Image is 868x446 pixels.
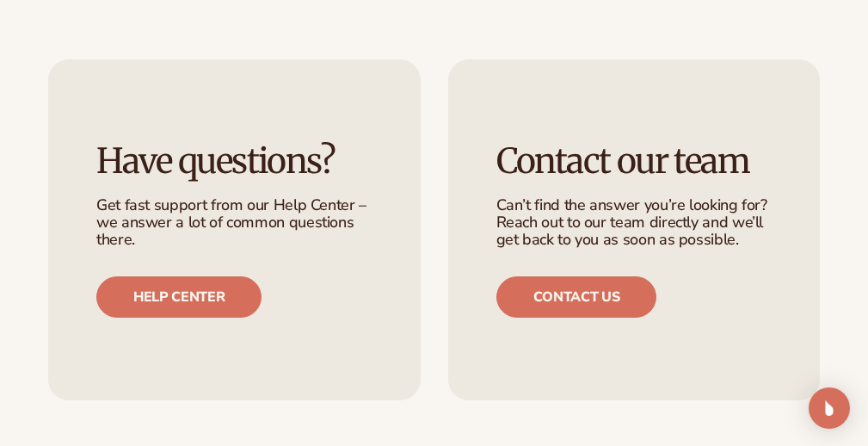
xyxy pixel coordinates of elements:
[96,276,262,318] a: Help center
[496,142,773,180] h3: Contact our team
[96,197,372,248] p: Get fast support from our Help Center – we answer a lot of common questions there.
[809,387,850,429] div: Open Intercom Messenger
[96,142,372,180] h3: Have questions?
[496,276,657,318] a: Contact us
[496,197,773,248] p: Can’t find the answer you’re looking for? Reach out to our team directly and we’ll get back to yo...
